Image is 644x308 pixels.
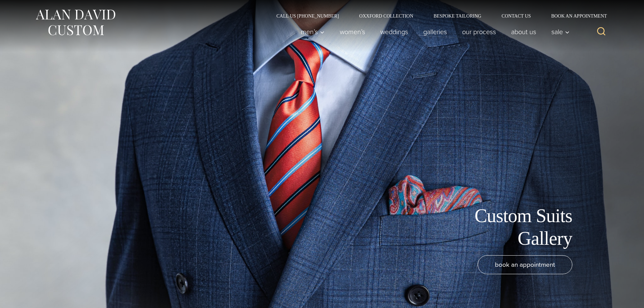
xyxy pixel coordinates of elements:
[35,7,116,38] img: Alan David Custom
[373,25,415,39] a: weddings
[420,205,572,250] h1: Custom Suits Gallery
[301,28,325,35] span: Men’s
[349,14,423,18] a: Oxxford Collection
[423,14,491,18] a: Bespoke Tailoring
[551,28,570,35] span: Sale
[503,25,544,39] a: About Us
[415,25,454,39] a: Galleries
[266,14,349,18] a: Call Us [PHONE_NUMBER]
[293,25,573,39] nav: Primary Navigation
[541,14,609,18] a: Book an Appointment
[266,14,610,18] nav: Secondary Navigation
[593,24,610,40] button: View Search Form
[454,25,503,39] a: Our Process
[478,255,572,274] a: book an appointment
[332,25,373,39] a: Women’s
[495,260,555,269] span: book an appointment
[492,14,541,18] a: Contact Us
